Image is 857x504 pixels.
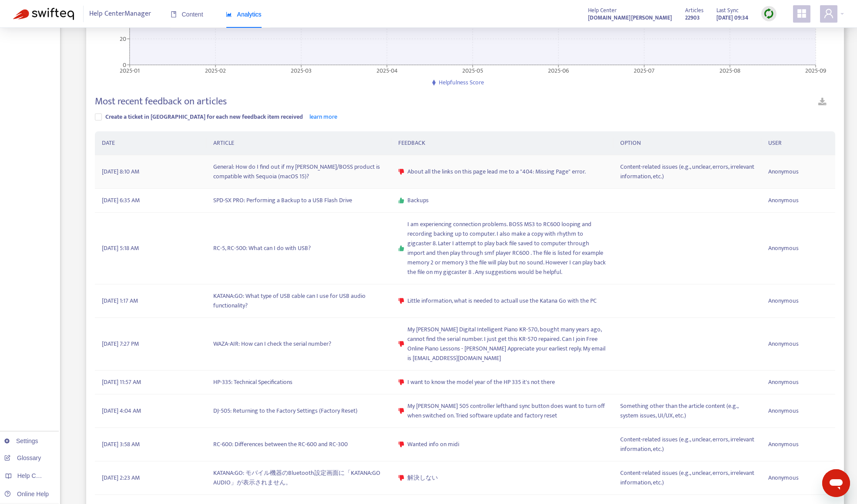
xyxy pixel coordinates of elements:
[120,65,140,75] tspan: 2025-01
[407,167,586,177] span: About all the links on this page lead me to a "404: Missing Page" error.
[761,131,835,155] th: USER
[407,325,606,363] span: My [PERSON_NAME] Digital Intelligent Piano KR-570, bought many years ago, cannot find the serial ...
[102,339,139,349] span: [DATE] 7:27 PM
[407,296,597,306] span: Little information, what is needed to actuall use the Katana Go with the PC
[634,65,655,75] tspan: 2025-07
[226,11,232,17] span: area-chart
[763,8,774,19] img: sync.dc5367851b00ba804db3.png
[407,401,606,421] span: My [PERSON_NAME] 505 controller lefthand sync button does want to turn off when switched on. Trie...
[102,377,141,387] span: [DATE] 11:57 AM
[398,441,404,447] span: dislike
[123,60,126,70] tspan: 0
[797,8,807,19] span: appstore
[206,131,391,155] th: ARTICLE
[768,196,799,205] span: Anonymous
[309,112,337,122] a: learn more
[823,8,834,19] span: user
[13,8,74,20] img: Swifteq
[120,34,126,44] tspan: 20
[206,370,391,394] td: HP-335: Technical Specifications
[398,298,404,304] span: dislike
[716,6,739,15] span: Last Sync
[822,469,850,497] iframe: メッセージングウィンドウを開くボタン
[102,196,140,205] span: [DATE] 6:35 AM
[102,167,139,177] span: [DATE] 8:10 AM
[102,473,140,483] span: [DATE] 2:23 AM
[768,339,799,349] span: Anonymous
[206,155,391,189] td: General: How do I find out if my [PERSON_NAME]/BOSS product is compatible with Sequoia (macOS 15)?
[768,167,799,177] span: Anonymous
[102,296,138,306] span: [DATE] 1:17 AM
[376,65,398,75] tspan: 2025-04
[398,341,404,347] span: dislike
[462,65,483,75] tspan: 2025-05
[768,377,799,387] span: Anonymous
[768,244,799,253] span: Anonymous
[407,473,438,483] span: 解決しない
[95,131,206,155] th: DATE
[805,65,826,75] tspan: 2025-09
[719,65,740,75] tspan: 2025-08
[206,284,391,318] td: KATANA:GO: What type of USB cable can I use for USB audio functionality?
[620,468,754,487] span: Content-related issues (e.g., unclear, errors, irrelevant information, etc.)
[588,13,672,23] strong: [DOMAIN_NAME][PERSON_NAME]
[407,196,429,205] span: Backups
[89,6,151,22] span: Help Center Manager
[716,13,748,23] strong: [DATE] 09:34
[226,11,262,18] span: Analytics
[620,162,754,181] span: Content-related issues (e.g., unclear, errors, irrelevant information, etc.)
[620,435,754,454] span: Content-related issues (e.g., unclear, errors, irrelevant information, etc.)
[685,6,703,15] span: Articles
[398,379,404,385] span: dislike
[588,13,672,23] a: [DOMAIN_NAME][PERSON_NAME]
[102,440,140,449] span: [DATE] 3:58 AM
[391,131,613,155] th: FEEDBACK
[398,169,404,175] span: dislike
[588,6,617,15] span: Help Center
[206,189,391,213] td: SPD-SX PRO: Performing a Backup to a USB Flash Drive
[206,213,391,284] td: RC-5, RC-500: What can I do with USB?
[768,440,799,449] span: Anonymous
[206,394,391,428] td: DJ-505: Returning to the Factory Settings (Factory Reset)
[95,96,227,107] h4: Most recent feedback on articles
[398,197,404,204] span: like
[768,406,799,416] span: Anonymous
[171,11,177,17] span: book
[206,318,391,370] td: WAZA-AIR: How can I check the serial number?
[17,472,53,479] span: Help Centers
[4,437,38,444] a: Settings
[398,408,404,414] span: dislike
[407,377,555,387] span: I want to know the model year of the HP 335 it's not there
[685,13,700,23] strong: 22903
[206,428,391,461] td: RC-600: Differences between the RC-600 and RC-300
[205,65,226,75] tspan: 2025-02
[291,65,312,75] tspan: 2025-03
[620,401,754,421] span: Something other than the article content (e.g., system issues, UI/UX, etc.)
[613,131,761,155] th: OPTION
[768,473,799,483] span: Anonymous
[398,245,404,251] span: like
[407,440,459,449] span: Wanted info on midi
[171,11,203,18] span: Content
[102,406,141,416] span: [DATE] 4:04 AM
[206,461,391,495] td: KATANA:GO: モバイル機器のBluetooth設定画面に「KATANA:GO AUDIO」が表示されません。
[548,65,569,75] tspan: 2025-06
[4,491,49,497] a: Online Help
[407,220,606,277] span: I am experiencing connection problems. BOSS MS3 to RC600 looping and recording backing up to comp...
[439,77,484,87] span: Helpfulness Score
[4,454,41,461] a: Glossary
[102,244,139,253] span: [DATE] 5:18 AM
[105,112,303,122] span: Create a ticket in [GEOGRAPHIC_DATA] for each new feedback item received
[398,475,404,481] span: dislike
[768,296,799,306] span: Anonymous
